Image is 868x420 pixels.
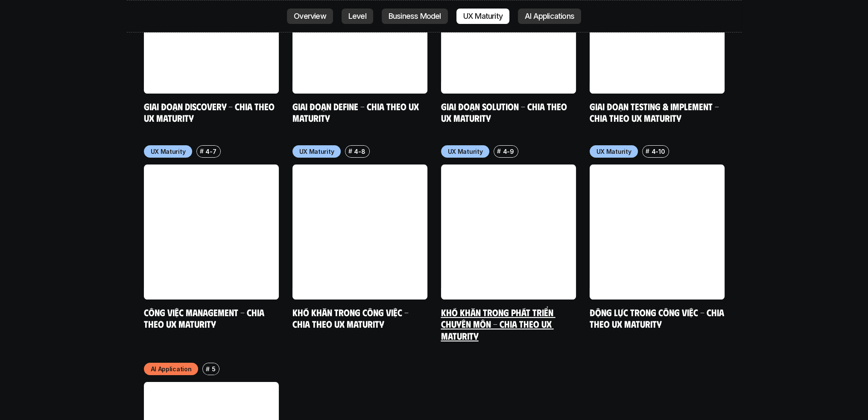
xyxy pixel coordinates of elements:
[287,9,333,24] a: Overview
[651,147,665,156] p: 4-10
[206,366,210,372] h6: #
[151,364,192,373] p: AI Application
[354,147,365,156] p: 4-8
[448,147,483,156] p: UX Maturity
[441,306,555,341] a: Khó khăn trong phát triển chuyên môn - Chia theo UX Maturity
[144,100,277,124] a: Giai đoạn Discovery - Chia theo UX Maturity
[292,306,411,330] a: Khó khăn trong công việc - Chia theo UX Maturity
[200,148,204,154] h6: #
[151,147,186,156] p: UX Maturity
[497,148,501,154] h6: #
[646,148,649,154] h6: #
[596,147,631,156] p: UX Maturity
[292,100,421,124] a: Giai đoạn Define - Chia theo UX Maturity
[212,364,216,373] p: 5
[299,147,334,156] p: UX Maturity
[144,306,266,330] a: Công việc Management - Chia theo UX maturity
[590,100,721,124] a: Giai đoạn Testing & Implement - Chia theo UX Maturity
[441,100,569,124] a: Giai đoạn Solution - Chia theo UX Maturity
[503,147,514,156] p: 4-9
[590,306,726,330] a: Động lực trong công việc - Chia theo UX Maturity
[205,147,216,156] p: 4-7
[348,148,352,154] h6: #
